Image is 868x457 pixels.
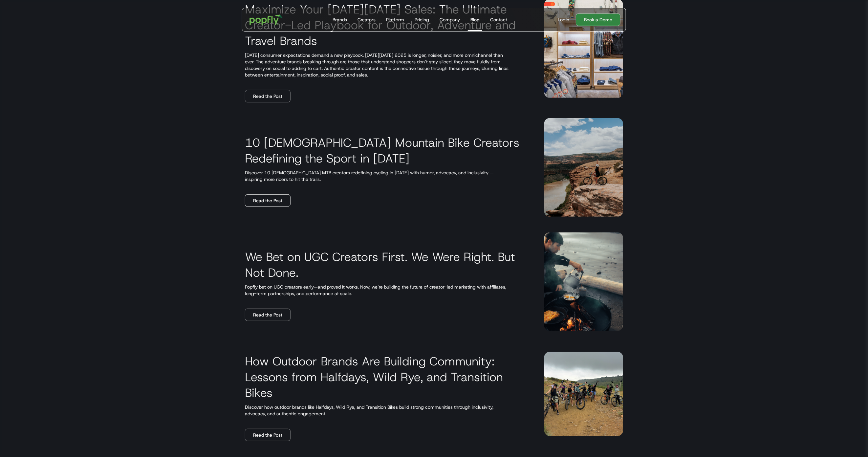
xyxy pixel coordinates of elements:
[555,16,572,23] a: Login
[488,8,510,31] a: Contact
[412,8,432,31] a: Pricing
[470,16,480,23] div: Blog
[355,8,378,31] a: Creators
[490,16,507,23] div: Contact
[437,8,463,31] a: Company
[245,52,529,78] p: [DATE] consumer expectations demand a new playbook. [DATE][DATE] 2025 is longer, noisier, and mor...
[333,16,347,23] div: Brands
[386,16,404,23] div: Platform
[383,8,407,31] a: Platform
[245,135,529,166] h3: 10 [DEMOGRAPHIC_DATA] Mountain Bike Creators Redefining the Sport in [DATE]
[245,90,291,102] a: Read the Post
[415,16,429,23] div: Pricing
[245,249,529,280] h3: We Bet on UGC Creators First. We Were Right. But Not Done.
[245,309,291,321] a: Read the Post
[440,16,460,23] div: Company
[245,1,529,49] h3: Maximize Your [DATE][DATE] Sales: The Ultimate Creator-Led Playbook for Outdoor, Adventure and Tr...
[245,353,529,401] h3: How Outdoor Brands Are Building Community: Lessons from Halfdays, Wild Rye, and Transition Bikes
[245,284,529,297] p: Popfly bet on UGC creators early—and proved it works. Now, we’re building the future of creator-l...
[245,194,291,207] a: Read the Post
[245,404,529,417] p: Discover how outdoor brands like Halfdays, Wild Rye, and Transition Bikes build strong communitie...
[245,169,529,183] p: Discover 10 [DEMOGRAPHIC_DATA] MTB creators redefining cycling in [DATE] with humor, advocacy, an...
[330,8,350,31] a: Brands
[576,13,620,26] a: Book a Demo
[468,8,482,31] a: Blog
[245,10,287,30] a: home
[558,16,569,23] div: Login
[358,16,376,23] div: Creators
[245,429,291,441] a: Read the Post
